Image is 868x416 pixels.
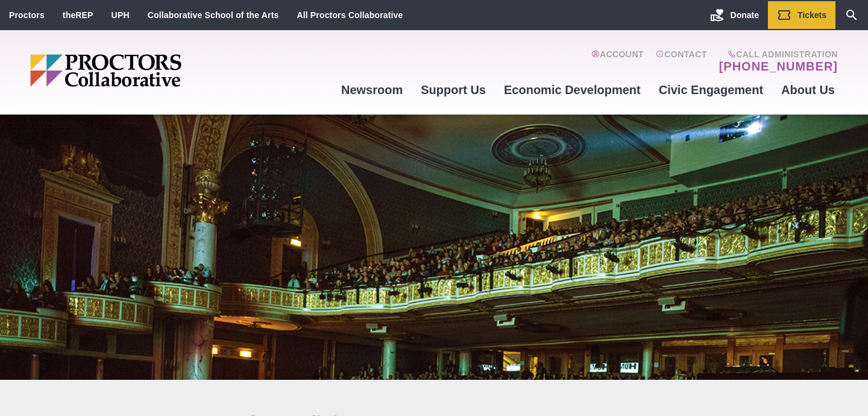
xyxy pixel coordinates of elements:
[797,10,826,20] span: Tickets
[9,10,45,20] a: Proctors
[772,74,844,106] a: About Us
[332,74,412,106] a: Newsroom
[701,1,768,29] a: Donate
[656,49,707,74] a: Contact
[715,49,838,59] span: Call Administration
[30,54,274,87] img: Proctors logo
[495,74,650,106] a: Economic Development
[297,10,403,20] a: All Proctors Collaborative
[731,10,759,20] span: Donate
[148,10,279,20] a: Collaborative School of the Arts
[63,10,93,20] a: theREP
[835,1,868,29] a: Search
[591,49,644,74] a: Account
[650,74,772,106] a: Civic Engagement
[112,10,130,20] a: UPH
[412,74,495,106] a: Support Us
[768,1,835,29] a: Tickets
[719,59,838,74] a: [PHONE_NUMBER]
